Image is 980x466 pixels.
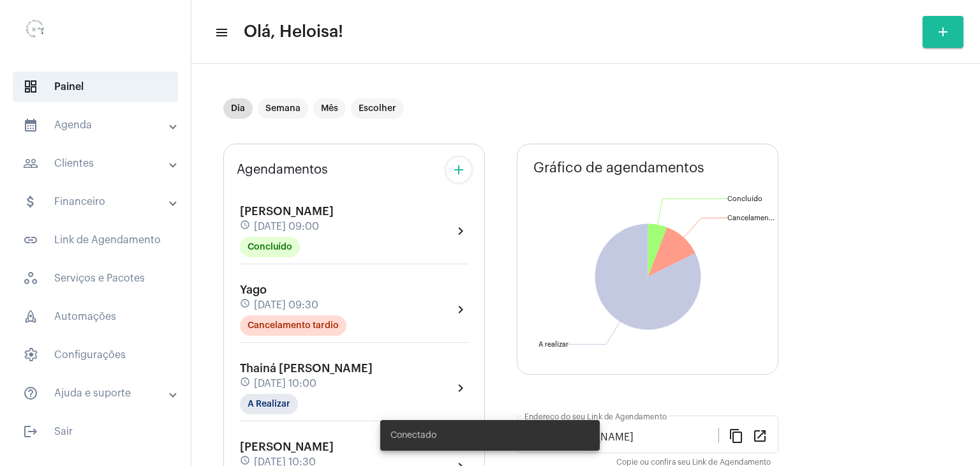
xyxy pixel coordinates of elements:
span: Automações [13,301,178,332]
span: Agendamentos [237,163,328,177]
mat-icon: chevron_right [453,223,468,239]
span: Painel [13,71,178,102]
span: Sair [13,416,178,447]
span: [DATE] 10:00 [254,378,316,389]
mat-icon: sidenav icon [23,117,38,133]
text: A realizar [538,341,568,348]
span: [PERSON_NAME] [240,206,334,217]
span: [DATE] 09:00 [254,221,319,232]
mat-icon: sidenav icon [23,424,38,439]
mat-icon: sidenav icon [23,156,38,171]
span: sidenav icon [23,271,38,286]
mat-expansion-panel-header: sidenav iconAgenda [8,110,191,140]
mat-icon: sidenav icon [23,194,38,209]
mat-icon: chevron_right [453,302,468,317]
mat-chip: Cancelamento tardio [240,315,346,336]
mat-panel-title: Clientes [23,156,170,171]
img: 0d939d3e-dcd2-0964-4adc-7f8e0d1a206f.png [10,6,61,57]
span: Thainá [PERSON_NAME] [240,363,373,374]
span: sidenav icon [23,347,38,363]
text: Cancelamen... [727,214,775,222]
mat-icon: schedule [240,298,251,312]
mat-icon: sidenav icon [23,232,38,248]
span: Yago [240,284,267,296]
mat-icon: add [451,162,466,177]
mat-panel-title: Ajuda e suporte [23,386,170,401]
mat-expansion-panel-header: sidenav iconFinanceiro [8,186,191,217]
mat-expansion-panel-header: sidenav iconAjuda e suporte [8,378,191,409]
mat-icon: content_copy [729,428,744,443]
span: [PERSON_NAME] [240,441,334,453]
span: [DATE] 09:30 [254,299,318,311]
mat-chip: Escolher [351,98,404,119]
span: Configurações [13,340,178,370]
span: Gráfico de agendamentos [533,160,704,176]
mat-icon: open_in_new [752,428,768,443]
input: Link [524,432,718,443]
mat-chip: A Realizar [240,394,298,414]
mat-chip: Semana [258,98,308,119]
mat-chip: Mês [313,98,346,119]
mat-chip: Concluído [240,237,300,257]
span: sidenav icon [23,79,38,94]
mat-icon: schedule [240,377,251,391]
span: sidenav icon [23,309,38,324]
span: Serviços e Pacotes [13,263,178,294]
mat-chip: Dia [223,98,253,119]
text: Concluído [727,195,762,202]
mat-panel-title: Agenda [23,117,170,133]
span: Olá, Heloisa! [244,22,343,42]
mat-expansion-panel-header: sidenav iconClientes [8,148,191,179]
mat-icon: chevron_right [453,380,468,396]
mat-icon: add [935,24,951,40]
span: Link de Agendamento [13,225,178,255]
mat-icon: schedule [240,220,251,234]
mat-icon: sidenav icon [23,386,38,401]
span: Conectado [390,429,436,442]
mat-icon: sidenav icon [214,25,227,40]
mat-panel-title: Financeiro [23,194,170,209]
